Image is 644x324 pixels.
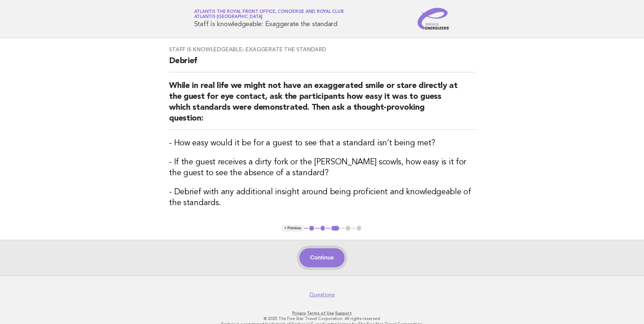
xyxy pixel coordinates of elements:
h3: - Debrief with any additional insight around being proficient and knowledgeable of the standards. [169,187,475,209]
button: 3 [330,225,340,232]
p: · · [114,310,530,316]
p: © 2025 The Five Star Travel Corporation. All rights reserved. [114,316,530,321]
a: Questions [309,291,335,298]
h1: Staff is knowledgeable: Exaggerate the standard [194,10,344,28]
a: Privacy [292,311,306,316]
img: Service Energizers [418,8,450,30]
a: Terms of Use [307,311,334,316]
h2: While in real life we might not have an exaggerated smile or stare directly at the guest for eye ... [169,80,475,130]
span: Atlantis [GEOGRAPHIC_DATA] [194,15,263,19]
button: 2 [319,225,326,232]
a: Support [335,311,352,316]
button: 1 [308,225,315,232]
button: Continue [299,248,345,267]
a: Atlantis The Royal Front Office, Concierge and Royal ClubAtlantis [GEOGRAPHIC_DATA] [194,10,344,19]
h2: Debrief [169,56,475,72]
h3: - If the guest receives a dirty fork or the [PERSON_NAME] scowls, how easy is it for the guest to... [169,157,475,179]
h3: Staff is knowledgeable: Exaggerate the standard [169,46,475,53]
h3: - How easy would it be for a guest to see that a standard isn’t being met? [169,138,475,149]
button: < Previous [282,225,304,232]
